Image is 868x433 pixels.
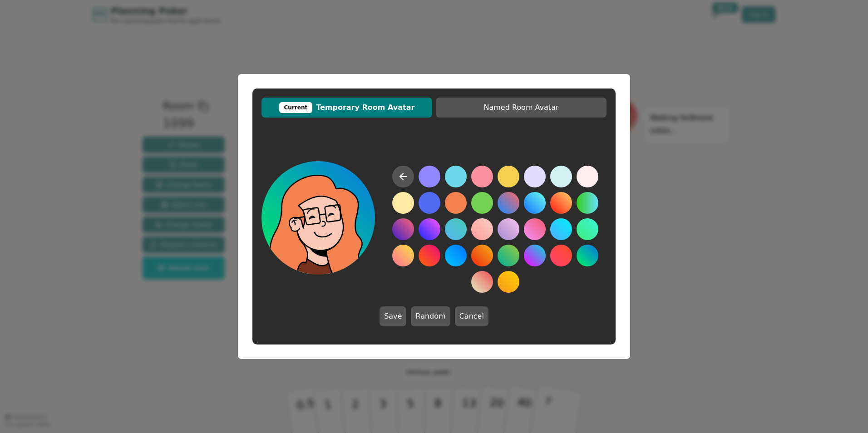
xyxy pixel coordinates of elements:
button: Random [411,306,450,326]
button: CurrentTemporary Room Avatar [261,98,432,118]
span: Temporary Room Avatar [266,102,428,113]
button: Named Room Avatar [436,98,607,118]
button: Save [380,306,406,326]
div: Current [279,102,313,113]
button: Cancel [455,306,488,326]
span: Named Room Avatar [440,102,602,113]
